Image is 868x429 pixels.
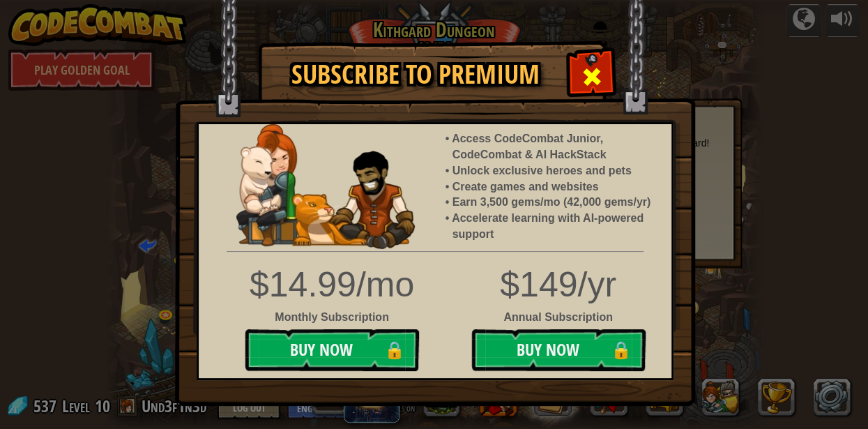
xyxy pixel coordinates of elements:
li: Create games and websites [452,179,657,195]
h1: Subscribe to Premium [273,60,558,89]
button: Buy Now🔒 [245,329,419,371]
div: Monthly Subscription [240,310,425,326]
div: $14.99/mo [240,260,425,310]
button: Buy Now🔒 [471,329,646,371]
li: Unlock exclusive heroes and pets [452,163,657,179]
li: Access CodeCombat Junior, CodeCombat & AI HackStack [452,131,657,163]
li: Earn 3,500 gems/mo (42,000 gems/yr) [452,195,657,211]
div: Annual Subscription [188,310,682,326]
li: Accelerate learning with AI-powered support [452,211,657,243]
div: $149/yr [188,260,682,310]
img: anya-and-nando-pet.webp [236,124,415,249]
